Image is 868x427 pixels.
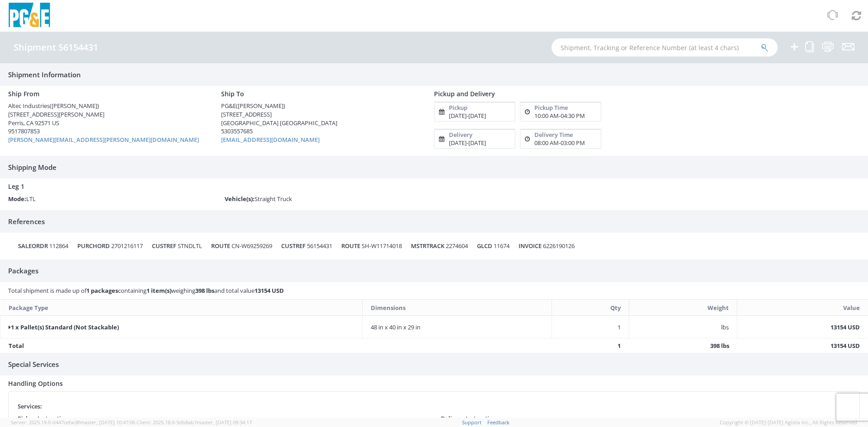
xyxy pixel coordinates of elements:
th: Value [737,300,868,316]
a: Support [462,419,481,426]
strong: 13154 USD [830,323,860,331]
td: 13154 USD [737,338,868,353]
span: 11674 [494,242,509,250]
div: PG&E [221,102,420,110]
h5: Delivery Instructions: [441,415,501,422]
h5: SALEORDR [18,243,48,249]
td: Total [0,338,552,353]
h5: Delivery Time [534,131,573,138]
span: master, [DATE] 10:47:06 [80,419,135,426]
h5: Delivery [449,131,472,138]
div: Altec Industries [8,102,208,110]
a: [EMAIL_ADDRESS][DOMAIN_NAME] [221,136,320,144]
div: [DATE] [DATE] [449,112,486,120]
span: CN-W69259269 [231,242,272,250]
span: ([PERSON_NAME]) [236,102,285,110]
a: [PERSON_NAME][EMAIL_ADDRESS][PERSON_NAME][DOMAIN_NAME] [8,136,199,144]
div: Straight Truck [218,195,434,203]
span: Server: 2025.19.0-d447cefac8f [11,419,135,426]
div: 08:00 AM 03:00 PM [534,139,585,147]
h4: Leg 1 [8,183,860,190]
span: - [559,139,561,147]
span: Client: 2025.18.0-5db8ab7 [137,419,252,426]
h5: MSTRTRACK [411,243,444,249]
span: 2274604 [446,242,468,250]
strong: 1 x Pallet(s) Standard (Not Stackable) [9,323,119,331]
span: 2701216117 [111,242,143,250]
h5: Services: [18,403,42,409]
h5: CUSTREF [281,243,306,249]
th: Dimensions [362,300,552,316]
div: LTL [1,195,218,203]
div: [STREET_ADDRESS] [221,110,420,119]
h5: CUSTREF [152,243,176,249]
img: pge-logo-06675f144f4cfa6a6814.png [7,3,52,29]
th: Package Type [0,300,363,316]
h5: GLCD [477,243,492,249]
input: Shipment, Tracking or Reference Number (at least 4 chars) [552,38,778,56]
th: Weight [629,300,737,316]
h5: PURCHORD [77,243,110,249]
td: 1 [552,316,629,338]
div: [DATE] [DATE] [449,139,486,147]
span: - [559,112,561,120]
h5: Pickup [449,104,467,111]
a: Feedback [487,419,509,426]
strong: 1 packages [86,286,118,295]
strong: 13154 USD [255,286,284,295]
th: Qty [552,300,629,316]
h4: Pickup and Delivery [434,90,704,97]
span: 56154431 [307,242,332,250]
h4: Ship From [8,90,208,97]
span: SH-W11714018 [362,242,402,250]
h5: ROUTE [341,243,360,249]
td: 48 in x 40 in x 29 in [362,316,552,338]
span: 112864 [49,242,68,250]
h5: ROUTE [211,243,230,249]
strong: 1 item(s) [146,286,171,295]
span: - [467,139,468,147]
h5: Pickup Instructions: [18,415,73,422]
div: 5303557685 [221,127,420,136]
div: Perris, CA 92571 US [8,119,208,127]
strong: Mode: [8,195,26,203]
div: 10:00 AM 04:30 PM [534,112,585,120]
h4: Ship To [221,90,420,97]
h5: INVOICE [519,243,542,249]
td: 398 lbs [629,338,737,353]
strong: 398 lbs [195,286,214,295]
strong: Vehicle(s): [225,195,255,203]
div: [GEOGRAPHIC_DATA] [GEOGRAPHIC_DATA] [221,119,420,127]
td: lbs [629,316,737,338]
span: Copyright © [DATE]-[DATE] Agistix Inc., All Rights Reserved [720,419,857,426]
span: 6226190126 [543,242,575,250]
span: master, [DATE] 09:34:17 [197,419,252,426]
span: ([PERSON_NAME]) [50,102,99,110]
span: - [467,112,468,120]
h5: Pickup Time [534,104,568,111]
div: 9517807853 [8,127,208,136]
div: [STREET_ADDRESS][PERSON_NAME] [8,110,208,119]
h4: Shipment 56154431 [14,42,98,52]
h4: Handling Options [8,380,860,387]
td: 1 [552,338,629,353]
span: STNDLTL [178,242,202,250]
